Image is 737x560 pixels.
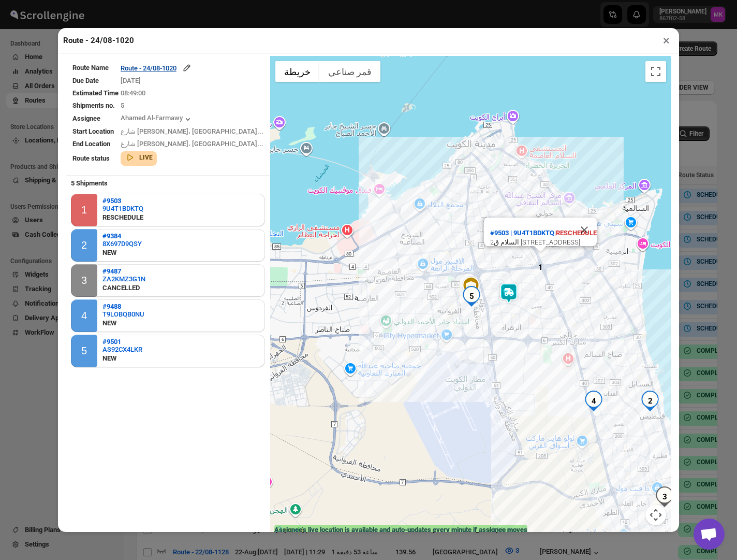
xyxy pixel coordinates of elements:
[102,232,121,240] b: #9384
[102,240,142,248] button: 8X697D9QSY
[102,318,144,328] div: NEW
[121,114,193,124] button: Ahamed Al-Farmawy
[72,102,115,109] span: Shipments no.
[102,205,143,212] button: 9U4T1BDKTQ
[102,248,142,258] div: NEW
[490,229,554,237] b: #9503 | 9U4T1BDKTQ
[102,310,144,318] button: T9LOBQB0NU
[694,519,725,550] a: دردشة مفتوحة
[659,33,674,48] button: ×
[657,531,668,537] a: البنود (يتم فتح الرابط في علامة تبويب جديدة)
[273,524,307,538] a: ‏فتح هذه المنطقة في "خرائط Google" (يؤدي ذلك إلى فتح نافذة جديدة)
[121,102,124,109] span: 5
[121,63,192,73] button: Route - 24/08-1020
[490,228,597,238] div: |
[102,338,142,346] button: #9501
[572,218,597,242] button: إغلاق
[274,525,527,535] label: Assignee's live location is available and auto-updates every minute if assignee moves
[556,530,606,538] button: اختصارات لوحة المفاتيح
[63,35,134,46] h2: Route - 24/08-1020
[102,232,142,240] button: #9384
[102,303,144,310] button: #9488
[583,391,604,411] div: 4
[72,140,110,148] span: End Location
[102,267,121,275] b: #9487
[530,257,551,278] div: 1
[612,531,651,537] span: Map data ©2025
[640,391,660,411] div: 2
[81,345,87,357] div: 5
[102,303,121,310] b: #9488
[102,346,142,353] button: AS92CX4LKR
[139,154,153,161] b: LIVE
[273,524,307,538] img: Google
[121,89,145,97] span: 08:49:00
[461,286,482,307] div: 5
[121,139,263,149] div: شارع [PERSON_NAME]، [GEOGRAPHIC_DATA]...
[121,77,141,84] span: [DATE]
[102,338,121,346] b: #9501
[102,353,142,364] div: NEW
[81,204,87,216] div: 1
[102,197,121,205] b: #9503
[645,505,666,525] button: عناصر التحكّم بطريقة عرض الخريطة
[72,64,109,71] span: Route Name
[81,239,87,251] div: 2
[72,114,100,122] span: Assignee
[81,275,87,286] div: 3
[72,154,110,162] span: Route status
[81,310,87,322] div: 4
[72,127,114,135] span: Start Location
[102,283,145,293] div: CANCELLED
[490,238,597,246] div: السلام ق2 [STREET_ADDRESS]
[102,212,143,223] div: RESCHEDULE
[319,61,380,82] button: عرض صور القمر الصناعي
[484,225,561,241] button: #9503 | 9U4T1BDKTQ
[66,174,113,192] b: 5 Shipments
[102,267,145,275] button: #9487
[121,126,263,137] div: شارع [PERSON_NAME]، [GEOGRAPHIC_DATA]...
[102,275,145,283] button: ZA2KMZ3G1N
[102,197,143,205] button: #9503
[125,152,153,163] button: LIVE
[72,89,119,97] span: Estimated Time
[645,61,666,82] button: تبديل إلى العرض ملء الشاشة
[275,61,319,82] button: عرض خريطة الشارع
[72,77,99,84] span: Due Date
[654,486,675,507] div: 3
